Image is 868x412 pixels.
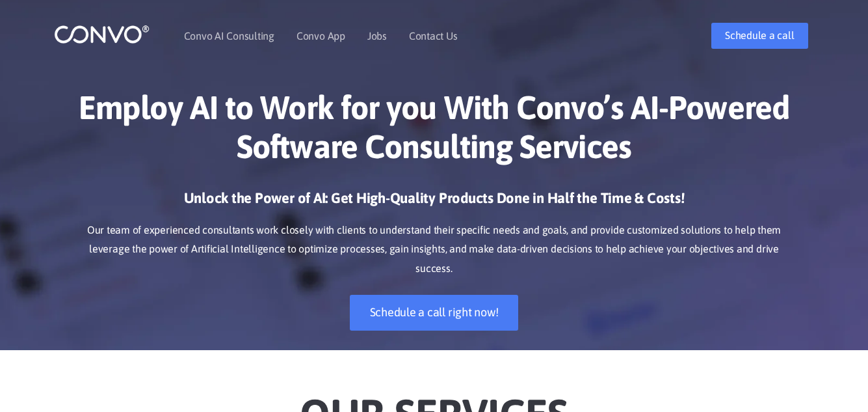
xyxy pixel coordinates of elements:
h1: Employ AI to Work for you With Convo’s AI-Powered Software Consulting Services [73,88,795,176]
p: Our team of experienced consultants work closely with clients to understand their specific needs ... [73,221,795,279]
a: Schedule a call [711,23,808,49]
a: Contact Us [409,31,458,41]
a: Convo AI Consulting [184,31,274,41]
a: Convo App [296,31,345,41]
img: logo_1.png [54,24,150,44]
a: Schedule a call right now! [350,295,519,331]
h3: Unlock the Power of AI: Get High-Quality Products Done in Half the Time & Costs! [73,189,795,217]
a: Jobs [367,31,387,41]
